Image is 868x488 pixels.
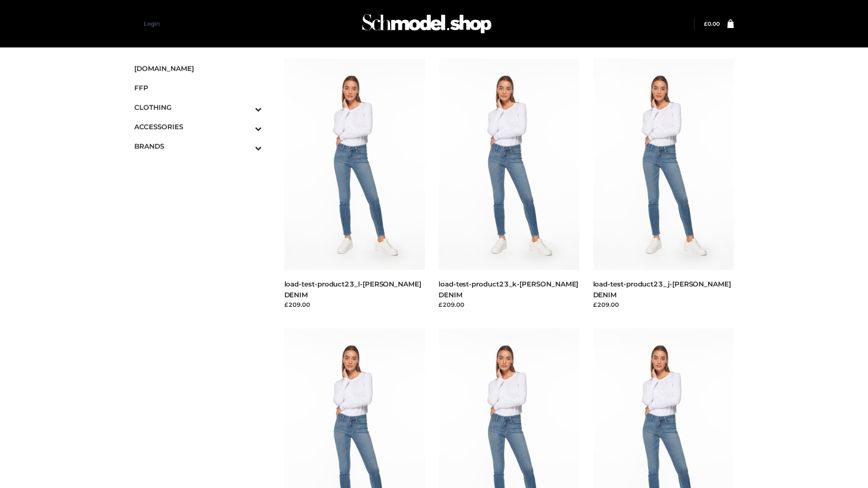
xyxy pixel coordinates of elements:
button: Toggle Submenu [230,117,262,136]
div: £209.00 [439,300,580,309]
button: Toggle Submenu [230,136,262,156]
a: Login [144,20,160,27]
a: CLOTHINGToggle Submenu [134,98,262,117]
span: £ [704,20,708,27]
a: load-test-product23_l-[PERSON_NAME] DENIM [284,280,421,299]
a: BRANDSToggle Submenu [134,136,262,156]
a: FFP [134,78,262,98]
bdi: 0.00 [704,20,720,27]
div: £209.00 [284,300,425,309]
a: [DOMAIN_NAME] [134,59,262,78]
a: load-test-product23_j-[PERSON_NAME] DENIM [593,280,731,299]
span: [DOMAIN_NAME] [134,63,262,74]
span: FFP [134,83,262,93]
span: CLOTHING [134,102,262,113]
span: ACCESSORIES [134,122,262,132]
a: £0.00 [704,20,720,27]
span: BRANDS [134,141,262,151]
img: Schmodel Admin 964 [359,6,495,42]
button: Toggle Submenu [230,98,262,117]
div: £209.00 [593,300,734,309]
a: ACCESSORIESToggle Submenu [134,117,262,136]
a: load-test-product23_k-[PERSON_NAME] DENIM [439,280,578,299]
